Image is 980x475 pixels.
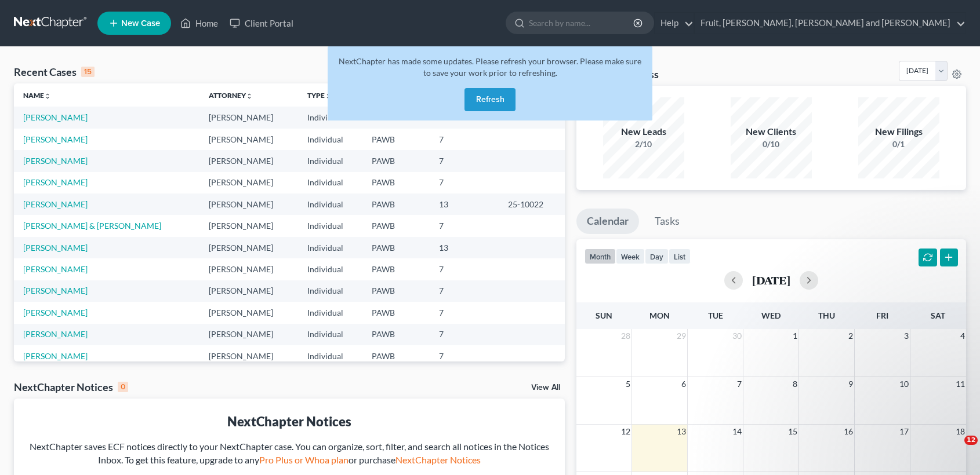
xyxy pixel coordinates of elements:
div: 0/10 [731,138,812,150]
td: [PERSON_NAME] [199,302,298,323]
div: 0 [118,382,128,392]
span: New Case [121,19,160,28]
i: unfold_more [246,93,253,100]
h2: [DATE] [752,274,790,286]
a: [PERSON_NAME] [23,112,88,122]
a: Tasks [644,209,690,234]
a: [PERSON_NAME] [23,134,88,144]
td: 7 [430,150,499,171]
button: list [669,249,691,264]
a: [PERSON_NAME] [23,286,88,295]
div: 2/10 [603,138,684,150]
a: View All [531,383,560,392]
span: Mon [649,310,670,320]
a: Calendar [576,209,639,234]
td: PAWB [362,215,430,236]
div: New Clients [731,125,812,138]
iframe: Intercom live chat [941,436,968,463]
td: PAWB [362,258,430,280]
td: Individual [298,129,362,150]
td: 13 [430,237,499,258]
span: 7 [736,377,743,391]
td: PAWB [362,302,430,323]
td: 7 [430,129,499,150]
td: [PERSON_NAME] [199,345,298,367]
td: [PERSON_NAME] [199,324,298,345]
a: [PERSON_NAME] [23,156,88,166]
td: Individual [298,237,362,258]
a: [PERSON_NAME] [23,199,88,209]
td: [PERSON_NAME] [199,215,298,236]
span: 12 [964,436,978,445]
a: [PERSON_NAME] [23,329,88,339]
td: [PERSON_NAME] [199,280,298,302]
td: Individual [298,258,362,280]
span: 14 [731,425,743,439]
td: PAWB [362,280,430,302]
div: Recent Cases [14,65,95,79]
td: 7 [430,280,499,302]
span: NextChapter has made some updates. Please refresh your browser. Please make sure to save your wor... [339,56,641,78]
td: Individual [298,280,362,302]
td: PAWB [362,172,430,193]
span: 6 [680,377,687,391]
button: Refresh [464,88,516,111]
td: Individual [298,324,362,345]
i: unfold_more [325,93,332,100]
a: Home [175,13,224,34]
span: 12 [620,425,631,439]
td: Individual [298,302,362,323]
i: unfold_more [44,93,51,100]
div: NextChapter Notices [14,380,128,394]
a: Client Portal [224,13,299,34]
td: [PERSON_NAME] [199,107,298,128]
div: NextChapter Notices [23,412,556,430]
div: 0/1 [858,138,939,150]
td: 13 [430,193,499,215]
td: 7 [430,215,499,236]
button: day [645,249,669,264]
td: PAWB [362,345,430,367]
td: 7 [430,345,499,367]
td: Individual [298,215,362,236]
span: 13 [676,425,687,439]
td: 7 [430,172,499,193]
a: Fruit, [PERSON_NAME], [PERSON_NAME] and [PERSON_NAME] [695,13,966,34]
a: Help [655,13,694,34]
span: Tue [708,310,723,320]
span: 5 [625,377,631,391]
td: Individual [298,172,362,193]
span: Sun [596,310,612,320]
span: 30 [731,329,743,343]
div: New Leads [603,125,684,138]
td: [PERSON_NAME] [199,172,298,193]
td: PAWB [362,324,430,345]
td: [PERSON_NAME] [199,258,298,280]
a: [PERSON_NAME] [23,177,88,187]
td: 7 [430,302,499,323]
span: 28 [620,329,631,343]
td: 25-10022 [499,193,565,215]
a: Nameunfold_more [23,91,51,100]
a: [PERSON_NAME] [23,264,88,274]
input: Search by name... [529,12,635,34]
span: 29 [676,329,687,343]
a: Attorneyunfold_more [209,91,253,100]
td: 7 [430,324,499,345]
div: New Filings [858,125,939,138]
a: Typeunfold_more [307,91,332,100]
td: 7 [430,258,499,280]
td: Individual [298,107,362,128]
td: Individual [298,345,362,367]
div: 15 [81,67,95,77]
a: [PERSON_NAME] [23,243,88,253]
td: PAWB [362,129,430,150]
td: PAWB [362,150,430,171]
a: [PERSON_NAME] [23,308,88,317]
td: [PERSON_NAME] [199,129,298,150]
button: week [616,249,645,264]
a: [PERSON_NAME] [23,351,88,361]
td: PAWB [362,193,430,215]
td: Individual [298,193,362,215]
a: [PERSON_NAME] & [PERSON_NAME] [23,221,161,231]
